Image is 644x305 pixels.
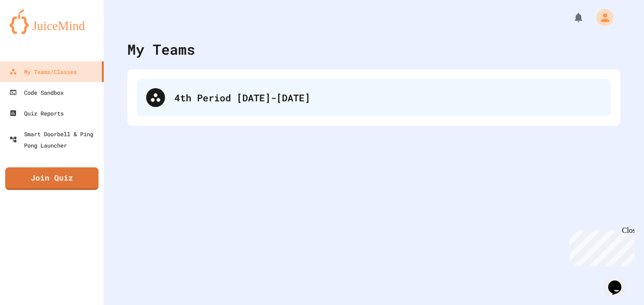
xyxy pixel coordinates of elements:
div: My Teams [127,39,195,60]
div: My Notifications [555,9,586,25]
iframe: chat widget [604,267,635,296]
div: Smart Doorbell & Ping Pong Launcher [9,128,100,151]
div: My Account [586,7,616,28]
a: Join Quiz [5,167,99,190]
div: 4th Period [DATE]-[DATE] [174,91,602,105]
div: Code Sandbox [9,87,64,98]
div: 4th Period [DATE]-[DATE] [137,79,611,116]
img: logo-orange.svg [9,9,94,34]
iframe: chat widget [566,226,635,266]
div: Chat with us now!Close [4,4,65,60]
div: Quiz Reports [9,107,64,119]
div: My Teams/Classes [9,66,77,77]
